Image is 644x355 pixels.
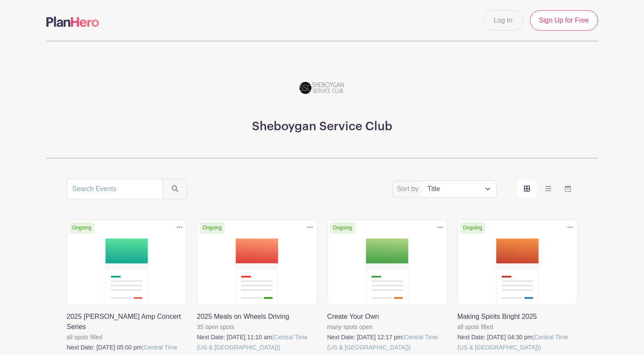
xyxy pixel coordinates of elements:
[517,180,578,198] div: order and view
[252,120,392,134] h3: Sheboygan Service Club
[46,17,99,27] img: logo-507f7623f17ff9eddc593b1ce0a138ce2505c220e1c5a4e2b4648c50719b7d32.svg
[530,10,598,31] a: Sign Up for Free
[397,184,421,194] label: Sort by
[67,179,163,199] input: Search Events
[297,62,348,113] img: SSC_Logo_NEW.png
[483,10,523,31] a: Log In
